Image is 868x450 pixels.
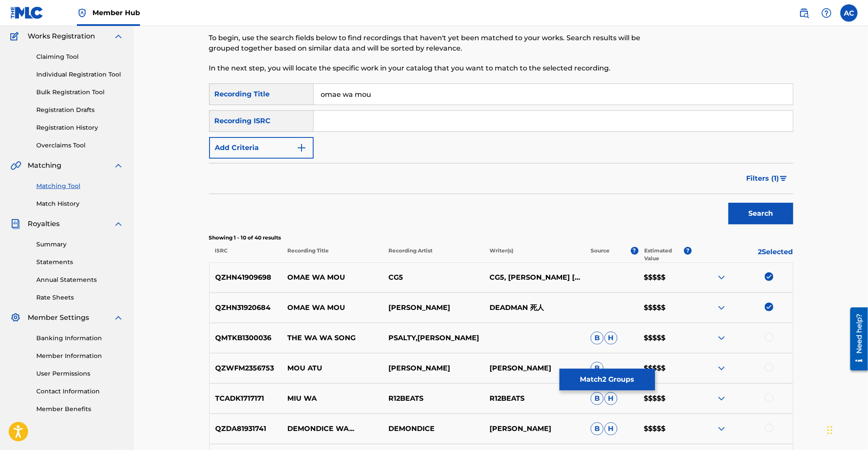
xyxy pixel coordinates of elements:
[209,63,659,73] p: In the next step, you will locate the specific work in your catalog that you want to match to the...
[684,247,692,255] span: ?
[282,363,383,373] p: MOU ATU
[210,333,282,343] p: QMTKB1300036
[818,4,835,22] div: Help
[210,363,282,373] p: QZWFM2356753
[36,182,124,191] a: Matching Tool
[638,363,692,373] p: $$$$$
[716,303,727,313] img: expand
[28,219,60,229] span: Royalties
[638,393,692,404] p: $$$$$
[113,31,124,41] img: expand
[644,247,684,262] p: Estimated Value
[210,424,282,434] p: QZDA81931741
[92,8,140,18] span: Member Hub
[113,219,124,229] img: expand
[638,303,692,313] p: $$$$$
[36,405,124,414] a: Member Benefits
[747,173,779,184] span: Filters ( 1 )
[728,203,793,224] button: Search
[282,333,383,343] p: THE WA WA SONG
[795,4,813,22] a: Public Search
[383,272,484,283] p: CG5
[484,393,585,404] p: R12BEATS
[210,272,282,283] p: QZHN41909698
[716,363,727,373] img: expand
[383,247,484,262] p: Recording Artist
[210,393,282,404] p: TCADK1717171
[765,272,773,281] img: deselect
[716,393,727,404] img: expand
[383,333,484,343] p: PSALTY,[PERSON_NAME]
[638,333,692,343] p: $$$$$
[36,369,124,378] a: User Permissions
[36,199,124,208] a: Match History
[383,393,484,404] p: R12BEATS
[282,303,383,313] p: OMAE WA MOU
[36,334,124,343] a: Banking Information
[10,6,44,19] img: MLC Logo
[36,141,124,150] a: Overclaims Tool
[383,363,484,373] p: [PERSON_NAME]
[604,332,617,345] span: H
[780,176,787,181] img: filter
[77,8,87,18] img: Top Rightsholder
[36,240,124,249] a: Summary
[28,160,61,171] span: Matching
[28,313,89,323] span: Member Settings
[716,424,727,434] img: expand
[10,313,21,323] img: Member Settings
[209,247,282,262] p: ISRC
[484,363,585,373] p: [PERSON_NAME]
[282,424,383,434] p: DEMONDICE WA...
[28,31,95,41] span: Works Registration
[604,422,617,435] span: H
[36,293,124,302] a: Rate Sheets
[210,303,282,313] p: QZHN31920684
[591,422,604,435] span: B
[591,392,604,405] span: B
[282,272,383,283] p: OMAE WA MOU
[484,272,585,283] p: CG5, [PERSON_NAME] [PERSON_NAME]
[560,369,655,390] button: Match2 Groups
[840,4,858,22] div: User Menu
[631,247,639,255] span: ?
[36,123,124,132] a: Registration History
[692,247,793,262] p: 2 Selected
[36,88,124,97] a: Bulk Registration Tool
[209,33,659,54] p: To begin, use the search fields below to find recordings that haven't yet been matched to your wo...
[638,424,692,434] p: $$$$$
[36,52,124,61] a: Claiming Tool
[36,70,124,79] a: Individual Registration Tool
[799,8,809,18] img: search
[484,424,585,434] p: [PERSON_NAME]
[10,160,21,171] img: Matching
[716,272,727,283] img: expand
[638,272,692,283] p: $$$$$
[36,351,124,361] a: Member Information
[36,275,124,284] a: Annual Statements
[282,393,383,404] p: MIU WA
[209,234,793,242] p: Showing 1 - 10 of 40 results
[10,31,22,41] img: Works Registration
[741,168,793,189] button: Filters (1)
[36,258,124,267] a: Statements
[591,247,610,262] p: Source
[716,333,727,343] img: expand
[10,219,21,229] img: Royalties
[765,303,773,311] img: deselect
[844,304,868,373] iframe: Resource Center
[591,362,604,375] span: B
[36,105,124,115] a: Registration Drafts
[825,409,868,450] iframe: Chat Widget
[209,137,314,159] button: Add Criteria
[821,8,832,18] img: help
[827,417,833,443] div: Drag
[281,247,382,262] p: Recording Title
[591,332,604,345] span: B
[383,424,484,434] p: DEMONDICE
[36,387,124,396] a: Contact Information
[604,392,617,405] span: H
